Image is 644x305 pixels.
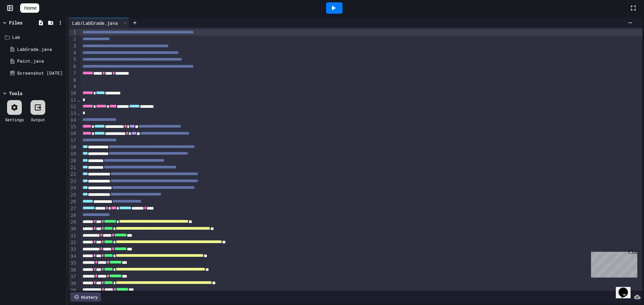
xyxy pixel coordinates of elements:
div: 37 [69,274,77,280]
div: 4 [69,50,77,56]
div: History [70,292,101,302]
span: Fold line [77,110,80,116]
div: 19 [69,151,77,157]
div: 39 [69,287,77,294]
div: 3 [69,43,77,50]
div: Output [31,117,45,123]
div: 36 [69,267,77,274]
div: 10 [69,90,77,97]
div: 1 [69,29,77,36]
div: 34 [69,253,77,260]
div: 28 [69,212,77,219]
div: 17 [69,137,77,144]
span: Fold line [77,97,80,102]
div: 8 [69,77,77,84]
div: Lab/LabGrade.java [69,18,129,28]
div: 35 [69,260,77,266]
div: 6 [69,63,77,70]
div: 11 [69,97,77,103]
div: 15 [69,124,77,130]
a: Home [20,3,39,13]
span: Home [24,5,37,11]
div: 22 [69,171,77,178]
div: 7 [69,70,77,77]
div: 16 [69,130,77,137]
div: 31 [69,233,77,239]
div: 21 [69,164,77,171]
div: 2 [69,36,77,43]
div: 5 [69,56,77,63]
div: Tools [9,90,22,97]
div: Lab [12,34,64,41]
div: 14 [69,117,77,124]
div: 25 [69,192,77,199]
div: 30 [69,226,77,232]
div: Paint.java [17,58,64,65]
div: 38 [69,280,77,287]
div: 12 [69,103,77,110]
div: 33 [69,246,77,253]
div: Chat with us now!Close [3,3,46,43]
div: 13 [69,110,77,117]
div: Screenshot [DATE] 235911.png [17,70,64,77]
div: 9 [69,83,77,90]
div: Lab/LabGrade.java [69,19,121,26]
div: 29 [69,219,77,226]
iframe: chat widget [588,249,637,278]
div: 18 [69,144,77,151]
div: LabGrade.java [17,46,64,53]
div: Files [9,19,22,26]
iframe: chat widget [616,278,637,298]
div: 23 [69,178,77,185]
div: 27 [69,205,77,212]
div: 20 [69,158,77,164]
div: 32 [69,239,77,246]
div: Settings [5,117,24,123]
div: 26 [69,199,77,205]
div: 24 [69,185,77,192]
